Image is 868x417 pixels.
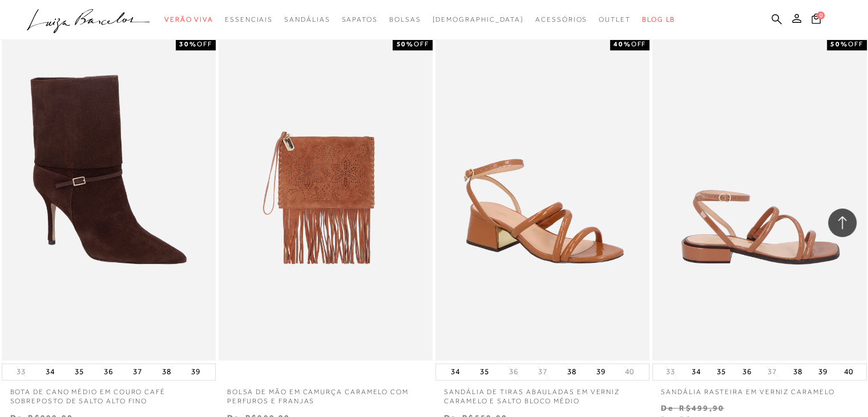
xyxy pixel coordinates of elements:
[71,364,87,380] button: 35
[437,41,648,359] img: SANDÁLIA DE TIRAS ABAULADAS EM VERNIZ CARAMELO E SALTO BLOCO MÉDIO
[3,41,215,359] img: BOTA DE CANO MÉDIO EM COURO CAFÉ SOBREPOSTO DE SALTO ALTO FINO
[432,15,524,23] span: [DEMOGRAPHIC_DATA]
[663,366,679,377] button: 33
[631,40,646,48] span: OFF
[642,9,675,30] a: BLOG LB
[130,364,146,380] button: 37
[764,366,780,377] button: 37
[13,366,29,377] button: 33
[164,9,213,30] a: categoryNavScreenReaderText
[42,364,58,380] button: 34
[841,364,857,380] button: 40
[535,9,587,30] a: categoryNavScreenReaderText
[100,364,116,380] button: 36
[679,403,724,412] small: R$499,90
[447,364,463,380] button: 34
[2,380,216,407] a: BOTA DE CANO MÉDIO EM COURO CAFÉ SOBREPOSTO DE SALTO ALTO FINO
[219,380,433,407] a: BOLSA DE MÃO EM CAMURÇA CARAMELO COM PERFUROS E FRANJAS
[477,364,492,380] button: 35
[652,380,866,397] a: SANDÁLIA RASTEIRA EM VERNIZ CARAMELO
[432,9,524,30] a: noSubCategoriesText
[225,15,273,23] span: Essenciais
[642,15,675,23] span: BLOG LB
[830,40,848,48] strong: 50%
[341,15,377,23] span: Sapatos
[197,40,212,48] span: OFF
[164,15,213,23] span: Verão Viva
[613,40,631,48] strong: 40%
[284,9,330,30] a: categoryNavScreenReaderText
[535,366,551,377] button: 37
[506,366,522,377] button: 36
[188,364,204,380] button: 39
[815,364,831,380] button: 39
[808,13,824,28] button: 0
[437,41,648,359] a: SANDÁLIA DE TIRAS ABAULADAS EM VERNIZ CARAMELO E SALTO BLOCO MÉDIO SANDÁLIA DE TIRAS ABAULADAS EM...
[225,9,273,30] a: categoryNavScreenReaderText
[599,9,631,30] a: categoryNavScreenReaderText
[599,15,631,23] span: Outlet
[535,15,587,23] span: Acessórios
[159,364,175,380] button: 38
[396,40,414,48] strong: 50%
[653,41,865,359] a: SANDÁLIA RASTEIRA EM VERNIZ CARAMELO
[621,366,637,377] button: 40
[414,40,429,48] span: OFF
[341,9,377,30] a: categoryNavScreenReaderText
[661,403,673,412] small: De
[179,40,197,48] strong: 30%
[3,41,215,359] a: BOTA DE CANO MÉDIO EM COURO CAFÉ SOBREPOSTO DE SALTO ALTO FINO BOTA DE CANO MÉDIO EM COURO CAFÉ S...
[848,40,863,48] span: OFF
[817,11,825,19] span: 0
[592,364,608,380] button: 39
[713,364,729,380] button: 35
[220,41,431,359] img: BOLSA DE MÃO EM CAMURÇA CARAMELO COM PERFUROS E FRANJAS
[220,41,431,359] a: BOLSA DE MÃO EM CAMURÇA CARAMELO COM PERFUROS E FRANJAS BOLSA DE MÃO EM CAMURÇA CARAMELO COM PERF...
[389,9,421,30] a: categoryNavScreenReaderText
[790,364,806,380] button: 38
[688,364,704,380] button: 34
[389,15,421,23] span: Bolsas
[284,15,330,23] span: Sandálias
[435,380,649,407] a: SANDÁLIA DE TIRAS ABAULADAS EM VERNIZ CARAMELO E SALTO BLOCO MÉDIO
[739,364,755,380] button: 36
[564,364,580,380] button: 38
[653,39,866,360] img: SANDÁLIA RASTEIRA EM VERNIZ CARAMELO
